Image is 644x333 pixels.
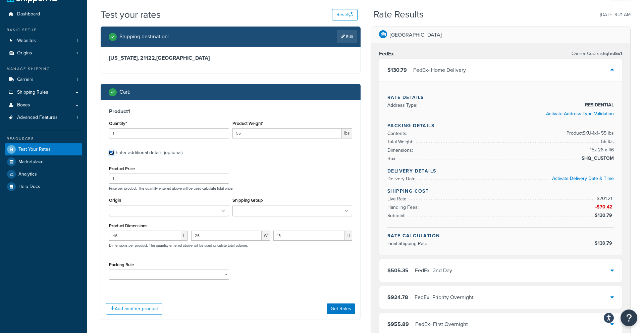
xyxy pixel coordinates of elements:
[5,47,82,59] a: Origins1
[387,175,418,182] span: Delivery Date:
[76,77,78,83] span: 1
[5,168,82,180] a: Analytics
[109,108,352,115] h3: Product 1
[5,27,82,33] div: Basic Setup
[565,129,614,137] span: Product SKU-1 x 1 - 55 lbs
[5,35,82,47] a: Websites1
[387,212,407,219] span: Subtotal:
[5,86,82,99] a: Shipping Rules
[232,128,342,138] input: 0.00
[5,99,82,111] a: Boxes
[106,303,162,315] button: Add another product
[5,136,82,142] div: Resources
[599,138,614,146] span: 55 lbs
[5,111,82,124] li: Advanced Features
[262,231,270,241] span: W
[552,175,614,182] a: Activate Delivery Date & Time
[572,49,622,58] p: Carrier Code:
[5,74,82,86] a: Carriers1
[18,147,51,152] span: Test Your Rates
[546,110,614,117] a: Activate Address Type Validation
[76,38,78,44] span: 1
[387,188,614,195] h4: Shipping Cost
[5,74,82,86] li: Carriers
[17,11,40,17] span: Dashboard
[374,9,424,20] h2: Rate Results
[597,195,614,202] span: $201.21
[327,303,355,314] button: Get Rates
[5,181,82,193] a: Help Docs
[5,111,82,124] a: Advanced Features1
[415,320,468,329] div: FedEx - First Overnight
[387,293,408,301] span: $924.78
[580,154,614,162] span: SHQ_CUSTOM
[5,35,82,47] li: Websites
[5,143,82,155] a: Test Your Rates
[387,155,398,162] span: Box:
[119,34,169,40] h2: Shipping destination :
[116,148,182,157] div: Enter additional details (optional)
[387,267,409,274] span: $505.35
[18,159,44,165] span: Marketplace
[181,231,188,241] span: L
[387,102,419,109] span: Address Type:
[109,223,147,228] label: Product Dimensions
[5,47,82,59] li: Origins
[387,138,415,145] span: Total Weight:
[600,10,631,19] p: [DATE] 9:21 AM
[109,150,114,155] input: Enter additional details (optional)
[387,195,409,202] span: Live Rate:
[595,212,614,219] span: $130.79
[17,90,48,95] span: Shipping Rules
[415,266,452,275] div: FedEx - 2nd Day
[583,101,614,109] span: RESIDENTIAL
[76,50,78,56] span: 1
[109,128,229,138] input: 0.0
[415,293,474,302] div: FedEx - Priority Overnight
[387,204,420,211] span: Handling Fees:
[18,172,37,177] span: Analytics
[109,121,127,126] label: Quantity*
[18,184,40,190] span: Help Docs
[390,30,442,40] p: [GEOGRAPHIC_DATA]
[387,122,614,129] h4: Packing Details
[107,243,248,248] p: Dimensions per product. The quantity entered above will be used calculate total volume.
[599,50,622,57] span: shqfedEx1
[387,168,614,175] h4: Delivery Details
[109,262,134,267] label: Packing Rule
[387,66,407,74] span: $130.79
[387,94,614,101] h4: Rate Details
[17,77,34,83] span: Carriers
[387,130,409,137] span: Contents:
[387,147,415,154] span: Dimensions:
[76,115,78,121] span: 1
[5,8,82,20] a: Dashboard
[17,102,30,108] span: Boxes
[344,231,352,241] span: H
[109,55,352,61] h3: [US_STATE], 21122 , [GEOGRAPHIC_DATA]
[387,320,409,328] span: $955.89
[387,232,614,239] h4: Rate Calculation
[119,89,130,95] h2: Cart :
[595,240,614,247] span: $130.79
[337,30,357,43] a: Edit
[621,310,637,326] button: Open Resource Center
[101,8,161,21] h1: Test your rates
[5,156,82,168] a: Marketplace
[332,9,358,20] button: Reset
[232,121,263,126] label: Product Weight*
[588,146,614,154] span: 15 x 26 x 46
[342,128,352,138] span: lbs
[232,198,263,203] label: Shipping Group
[107,186,354,191] p: Price per product. The quantity entered above will be used calculate total price.
[387,240,430,247] span: Final Shipping Rate:
[109,198,121,203] label: Origin
[17,38,36,44] span: Websites
[17,50,32,56] span: Origins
